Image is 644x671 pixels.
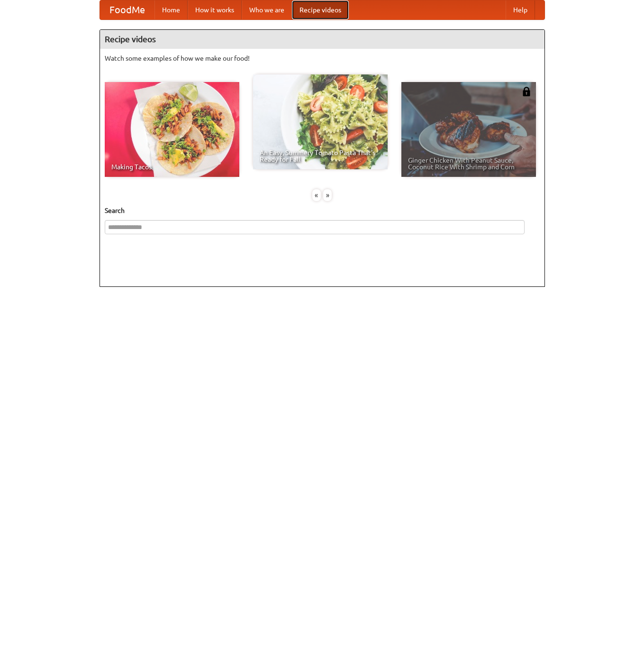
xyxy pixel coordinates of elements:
a: Home [154,0,188,19]
div: « [312,189,321,201]
h4: Recipe videos [100,30,544,49]
a: How it works [188,0,242,19]
p: Watch some examples of how we make our food! [105,54,540,63]
span: Making Tacos [111,164,233,170]
a: Recipe videos [292,0,349,19]
div: » [323,189,332,201]
span: An Easy, Summery Tomato Pasta That's Ready for Fall [260,149,381,163]
a: An Easy, Summery Tomato Pasta That's Ready for Fall [253,74,388,169]
a: FoodMe [100,0,154,19]
a: Making Tacos [105,82,239,177]
h5: Search [105,206,540,215]
a: Who we are [242,0,292,19]
a: Help [506,0,535,19]
img: 483408.png [522,87,531,96]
